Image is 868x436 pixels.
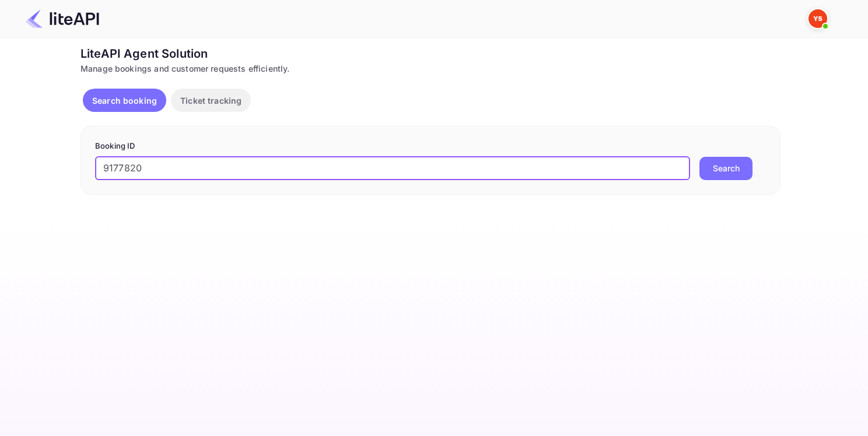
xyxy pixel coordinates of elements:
[26,9,99,28] img: LiteAPI Logo
[699,157,752,180] button: Search
[80,62,780,75] div: Manage bookings and customer requests efficiently.
[808,9,827,28] img: Yandex Support
[80,45,780,62] div: LiteAPI Agent Solution
[180,94,242,107] p: Ticket tracking
[95,140,766,152] p: Booking ID
[92,94,157,107] p: Search booking
[95,157,690,180] input: Enter Booking ID (e.g., 63782194)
